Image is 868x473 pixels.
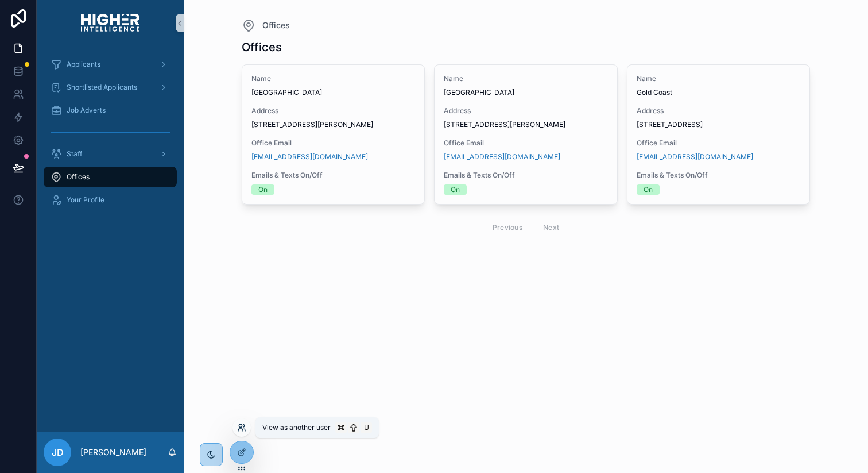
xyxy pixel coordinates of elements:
a: Applicants [44,54,177,75]
a: Offices [44,167,177,187]
span: Offices [262,20,290,31]
span: [GEOGRAPHIC_DATA] [444,88,608,97]
span: Staff [67,149,82,159]
span: Your Profile [67,195,104,205]
a: [EMAIL_ADDRESS][DOMAIN_NAME] [637,152,753,161]
span: Emails & Texts On/Off [444,171,608,180]
a: NameGold CoastAddress[STREET_ADDRESS]Office Email[EMAIL_ADDRESS][DOMAIN_NAME]Emails & Texts On/OffOn [627,64,811,205]
span: Address [251,106,416,116]
span: [STREET_ADDRESS][PERSON_NAME] [251,120,416,129]
a: [EMAIL_ADDRESS][DOMAIN_NAME] [444,152,560,161]
a: Staff [44,144,177,164]
img: App logo [81,14,139,32]
span: Office Email [637,139,801,148]
a: Name[GEOGRAPHIC_DATA]Address[STREET_ADDRESS][PERSON_NAME]Office Email[EMAIL_ADDRESS][DOMAIN_NAME]... [434,64,618,205]
a: Offices [242,18,290,32]
span: [STREET_ADDRESS] [637,120,801,129]
span: Emails & Texts On/Off [637,171,801,180]
span: Offices [67,172,90,182]
span: Address [444,106,608,116]
span: Address [637,106,801,116]
span: JD [52,445,64,459]
span: Name [444,74,608,83]
span: Job Adverts [67,106,106,115]
span: View as another user [262,423,331,432]
span: Office Email [251,139,416,148]
span: Gold Coast [637,88,801,97]
span: U [362,423,371,432]
h1: Offices [242,39,282,55]
a: Job Adverts [44,100,177,121]
div: On [258,184,268,195]
span: Applicants [67,60,100,69]
a: Name[GEOGRAPHIC_DATA]Address[STREET_ADDRESS][PERSON_NAME]Office Email[EMAIL_ADDRESS][DOMAIN_NAME]... [242,64,425,205]
div: On [644,184,653,195]
span: Emails & Texts On/Off [251,171,416,180]
a: [EMAIL_ADDRESS][DOMAIN_NAME] [251,152,368,161]
div: scrollable content [37,46,184,246]
a: Shortlisted Applicants [44,77,177,98]
span: Name [637,74,801,83]
span: [STREET_ADDRESS][PERSON_NAME] [444,120,608,129]
span: [GEOGRAPHIC_DATA] [251,88,416,97]
a: Your Profile [44,190,177,210]
div: On [451,184,460,195]
span: Name [251,74,416,83]
span: Office Email [444,139,608,148]
span: Shortlisted Applicants [67,83,137,92]
p: [PERSON_NAME] [80,447,146,458]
